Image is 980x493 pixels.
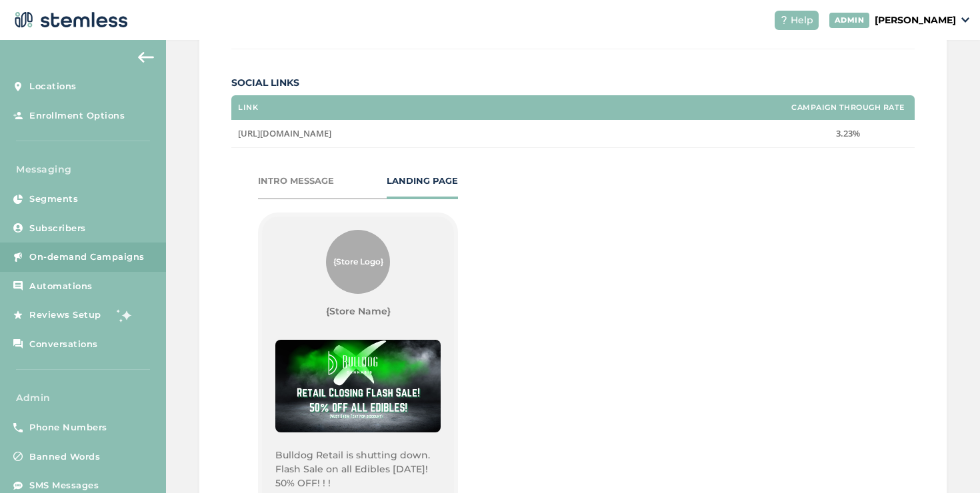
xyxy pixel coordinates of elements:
span: Conversations [29,338,98,351]
img: zZfQm8HNwXKVojXu1PaQr6QWqQFStnccGust99aT.jpg [275,340,441,433]
span: Subscribers [29,222,86,235]
p: Bulldog Retail is shutting down. [275,448,441,462]
img: icon_down-arrow-small-66adaf34.svg [961,17,969,23]
p: Flash Sale on all Edibles [DATE]! [275,462,441,476]
img: glitter-stars-b7820f95.gif [111,302,138,328]
span: Segments [29,193,78,206]
p: [PERSON_NAME] [875,13,956,27]
span: Phone Numbers [29,421,107,434]
span: Locations [29,80,77,93]
span: [URL][DOMAIN_NAME] [238,127,331,139]
label: Link [238,103,258,112]
span: Reviews Setup [29,308,101,322]
iframe: Chat Widget [913,429,980,493]
span: On-demand Campaigns [29,250,145,264]
label: https://www.instagram.com/bulldogcoachellavalley/ [238,128,775,139]
div: INTRO MESSAGE [258,175,334,188]
label: Social Links [231,76,915,90]
span: {Store Logo} [333,256,383,268]
img: icon-arrow-back-accent-c549486e.svg [138,52,154,63]
p: 50% OFF! ! ! [275,476,441,490]
span: Help [791,13,813,27]
img: icon-help-white-03924b79.svg [780,16,788,24]
div: ADMIN [829,13,870,28]
span: Enrollment Options [29,109,125,123]
span: Automations [29,280,93,293]
label: Campaign Through Rate [791,103,905,112]
label: 3.23% [788,128,908,139]
div: LANDING PAGE [387,175,458,188]
span: Banned Words [29,450,100,464]
img: logo-dark-0685b13c.svg [11,7,128,33]
label: {Store Name} [326,304,391,318]
span: SMS Messages [29,479,99,492]
span: 3.23% [836,127,860,139]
